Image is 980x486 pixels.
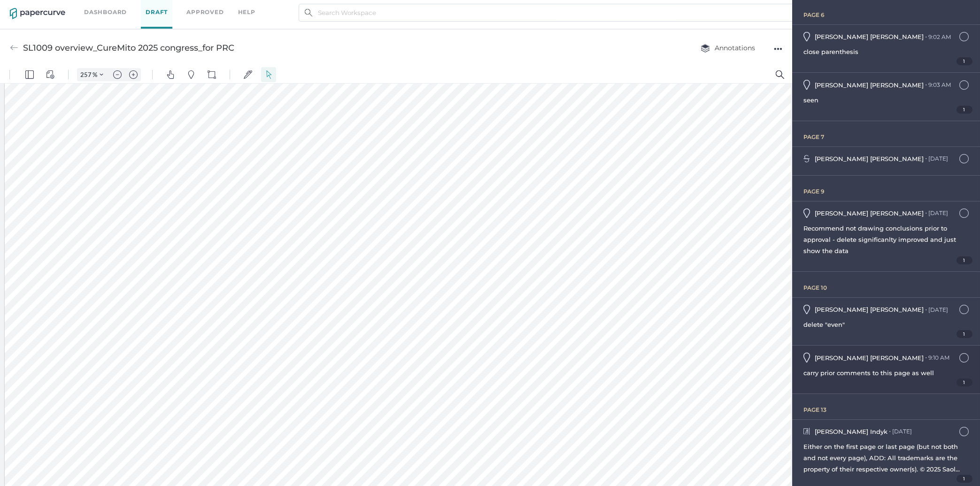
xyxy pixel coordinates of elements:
img: default-leftsidepanel.svg [25,4,34,13]
button: View Controls [43,1,58,16]
img: pindrop-comments.0907555c.svg [803,80,810,89]
button: Panel [22,1,37,16]
img: default-viewcontrols.svg [46,4,54,13]
img: default-sign.svg [244,4,252,13]
div: ● [926,157,926,160]
div: [DATE] [928,306,948,313]
div: ● [889,430,890,432]
span: [PERSON_NAME] [PERSON_NAME] [815,354,924,362]
span: delete "even" [803,321,845,328]
div: page 9 [803,188,980,195]
span: 1 [957,256,973,264]
span: [PERSON_NAME] [PERSON_NAME] [815,33,924,40]
img: strikethrough-comments.3a0a4445.svg [803,155,810,162]
span: Annotations [701,44,755,52]
img: icn-comment-not-resolved.7e303350.svg [959,427,969,436]
span: [PERSON_NAME] [PERSON_NAME] [815,306,924,313]
span: [PERSON_NAME] Indyk [815,428,887,435]
div: page 13 [803,406,980,413]
img: shapes-icon.svg [208,4,216,13]
button: Annotations [691,39,764,57]
button: Zoom Controls [94,2,109,15]
img: pindrop-comments.0907555c.svg [803,305,810,314]
div: ● [926,212,926,214]
span: % [93,5,97,12]
img: back-arrow-grey.72011ae3.svg [10,44,18,52]
img: icn-comment-not-resolved.7e303350.svg [959,353,969,363]
img: pindrop-comments.0907555c.svg [803,353,810,362]
div: [DATE] [928,155,948,162]
span: close parenthesis [803,48,858,55]
div: page 10 [803,284,980,291]
span: Recommend not drawing conclusions prior to approval - delete significanlty improved and just show... [803,224,956,255]
span: carry prior comments to this page as well [803,369,934,377]
button: Zoom in [126,2,141,15]
img: default-pin.svg [187,4,195,13]
span: [PERSON_NAME] [PERSON_NAME] [815,155,924,162]
span: Either on the first page or last page (but not both and not every page), ADD: All trademarks are ... [803,443,960,484]
a: Dashboard [84,7,127,17]
img: icn-comment-not-resolved.7e303350.svg [959,154,969,163]
img: default-pan.svg [166,4,175,13]
img: search.bf03fe8b.svg [305,9,312,16]
img: highlight-comments.5903fe12.svg [803,428,810,435]
button: Pins [184,1,199,16]
img: default-select.svg [264,4,273,13]
div: 9:10 AM [928,354,949,361]
div: page 7 [803,133,980,140]
img: icn-comment-not-resolved.7e303350.svg [959,80,969,90]
div: page 6 [803,11,980,18]
div: ● [926,309,926,311]
img: annotation-layers.cc6d0e6b.svg [701,44,710,53]
span: 1 [957,57,973,65]
div: ● [926,84,926,86]
div: help [238,7,255,17]
a: Approved [186,7,224,17]
button: Select [261,1,276,16]
div: 9:02 AM [928,33,951,40]
img: chevron.svg [100,7,103,10]
span: [PERSON_NAME] [PERSON_NAME] [815,209,924,217]
span: 1 [957,330,973,338]
div: 9:03 AM [928,81,951,88]
div: SL1009 overview_CureMito 2025 congress_for PRC [23,39,234,57]
button: Shapes [204,1,219,16]
div: ● [926,356,926,359]
img: icn-comment-not-resolved.7e303350.svg [959,208,969,218]
img: icn-comment-not-resolved.7e303350.svg [959,305,969,314]
img: pindrop-comments.0907555c.svg [803,32,810,41]
img: default-minus.svg [113,4,122,13]
input: Search Workspace [299,4,870,22]
button: Pan [163,1,178,16]
img: pindrop-comments.0907555c.svg [803,208,810,218]
img: papercurve-logo-colour.7244d18c.svg [10,8,65,19]
span: 1 [957,106,973,114]
div: [DATE] [928,209,948,216]
img: default-magnifying-glass.svg [776,4,784,13]
button: Zoom out [110,2,125,15]
input: Set zoom [77,4,93,13]
img: default-plus.svg [129,4,138,13]
span: 1 [957,475,973,483]
div: ●●● [774,42,782,55]
span: 1 [957,378,973,386]
span: seen [803,96,818,104]
button: Search [772,1,787,16]
div: ● [926,36,926,38]
img: icn-comment-not-resolved.7e303350.svg [959,32,969,41]
span: [PERSON_NAME] [PERSON_NAME] [815,81,924,89]
div: [DATE] [892,428,912,435]
button: Signatures [240,1,255,16]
